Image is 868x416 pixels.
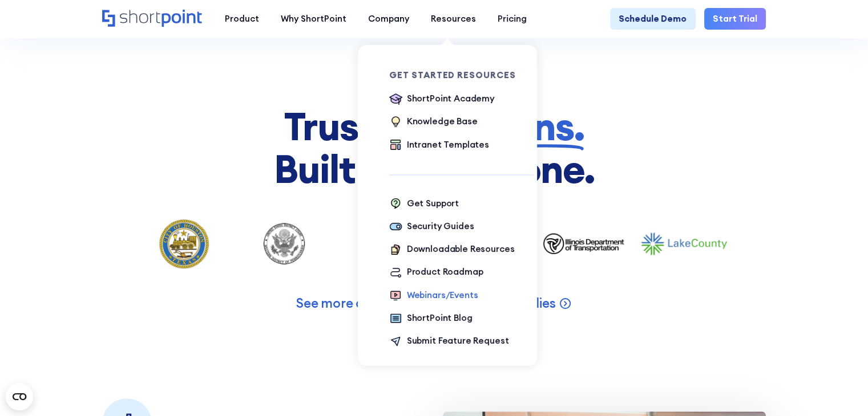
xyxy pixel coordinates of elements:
a: Home [102,10,203,28]
div: Security Guides [407,220,474,233]
a: Intranet Templates [389,138,489,153]
img: lake county intranet [640,217,727,271]
iframe: Chat Widget [811,361,868,416]
div: Intranet Templates [407,138,489,152]
div: Downloadable Resources [407,243,515,256]
div: Pricing [498,13,527,26]
a: Pricing [487,8,538,30]
button: Open CMP widget [6,383,33,410]
a: Company [357,8,420,30]
p: See more customers and read case studies [296,295,555,312]
a: Downloadable Resources [389,243,514,257]
a: Submit Feature Request [389,335,508,349]
div: ShortPoint Blog [407,312,473,325]
h2: Trusted by Built for everyone. [271,105,596,191]
div: Get Support [407,197,459,210]
a: Security Guides [389,220,474,234]
div: Knowledge Base [407,115,478,128]
a: Get Support [389,197,459,211]
a: Schedule Demo [610,8,695,30]
a: Product [214,8,270,30]
img: California Intranet Sites [341,217,427,271]
div: Submit Feature Request [407,335,509,348]
div: Get Started Resources [389,71,534,79]
div: Company [368,13,409,26]
div: ShortPoint Academy [407,92,494,105]
a: Webinars/Events [389,289,478,303]
div: Why ShortPoint [281,13,346,26]
div: Product [225,13,259,26]
a: See more customers and read case studies [296,295,571,312]
div: Resources [431,13,476,26]
a: ShortPoint Blog [389,312,472,326]
a: Resources [420,8,487,30]
a: Start Trial [704,8,766,30]
a: Knowledge Base [389,115,477,129]
a: Product Roadmap [389,266,483,280]
img: Illinois Intranet Sites [540,217,627,271]
a: Why ShortPoint [270,8,357,30]
a: ShortPoint Academy [389,92,494,107]
div: Webinars/Events [407,289,478,302]
div: Product Roadmap [407,266,483,279]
